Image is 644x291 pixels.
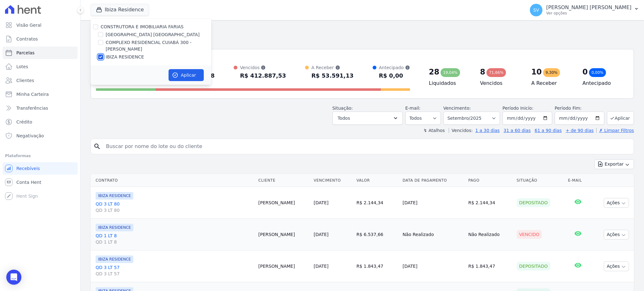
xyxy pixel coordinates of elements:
input: Buscar por nome do lote ou do cliente [102,140,631,153]
div: 71,66% [486,68,506,77]
th: Contrato [91,174,256,187]
span: IBIZA RESIDENCE [96,255,133,263]
h4: Vencidos [480,80,521,87]
a: Transferências [3,102,78,114]
td: Não Realizado [466,219,514,250]
label: [GEOGRAPHIC_DATA] [GEOGRAPHIC_DATA] [106,31,200,38]
a: [DATE] [314,232,328,237]
th: Pago [466,174,514,187]
button: Aplicar [169,69,204,81]
td: [DATE] [400,250,466,282]
a: + de 90 dias [566,128,594,133]
th: Valor [354,174,400,187]
td: R$ 2.144,34 [466,187,514,219]
th: E-mail [565,174,591,187]
th: Cliente [256,174,311,187]
div: Open Intercom Messenger [6,270,21,285]
a: [DATE] [314,264,328,269]
td: Não Realizado [400,219,466,250]
div: Vencido [517,230,542,239]
label: Situação: [332,106,353,111]
div: 10 [531,67,541,77]
span: SV [533,8,539,12]
a: 61 a 90 dias [535,128,562,133]
div: 0 [582,67,588,77]
td: R$ 1.843,47 [354,250,400,282]
div: 19,04% [441,68,460,77]
a: Crédito [3,116,78,128]
td: R$ 1.843,47 [466,250,514,282]
label: Vencimento: [443,106,471,111]
button: SV [PERSON_NAME] [PERSON_NAME] Ver opções [525,1,644,19]
a: Visão Geral [3,19,78,31]
button: Ibiza Residence [91,4,149,16]
span: IBIZA RESIDENCE [96,192,133,200]
td: [PERSON_NAME] [256,250,311,282]
div: 8 [480,67,486,77]
label: ↯ Atalhos [423,128,445,133]
a: Lotes [3,60,78,73]
span: Parcelas [16,50,35,56]
span: Crédito [16,119,32,125]
div: 28 [429,67,439,77]
a: ✗ Limpar Filtros [596,128,634,133]
a: Recebíveis [3,162,78,175]
div: Depositado [517,198,550,207]
span: Visão Geral [16,22,42,28]
span: Minha Carteira [16,91,49,97]
i: search [93,143,101,150]
div: Antecipado [379,64,410,71]
h4: Liquidados [429,80,470,87]
a: 31 a 60 dias [503,128,530,133]
button: Aplicar [607,111,634,125]
div: Depositado [517,262,550,271]
div: Vencidos [240,64,286,71]
div: 9,30% [543,68,560,77]
a: QD 1 LT 8QD 1 LT 8 [96,233,253,245]
a: QD 3 LT 80QD 3 LT 80 [96,201,253,213]
button: Todos [332,112,403,125]
label: CONSTRUTORA E IMOBILIARIA FARIAS [101,24,184,29]
a: Conta Hent [3,176,78,189]
label: E-mail: [405,106,421,111]
span: Contratos [16,36,38,42]
span: Recebíveis [16,165,40,172]
div: Plataformas [5,152,75,160]
span: Negativação [16,133,44,139]
span: QD 3 LT 57 [96,271,253,277]
a: 1 a 30 dias [475,128,500,133]
button: Ações [604,230,629,239]
td: R$ 2.144,34 [354,187,400,219]
label: Período Inicío: [502,106,533,111]
a: QD 3 LT 57QD 3 LT 57 [96,264,253,277]
span: Clientes [16,77,34,84]
label: Vencidos: [449,128,473,133]
label: COMPLEXO RESIDENCIAL CUIABÁ 300 - [PERSON_NAME] [106,39,211,52]
th: Situação [514,174,565,187]
td: [PERSON_NAME] [256,187,311,219]
a: Parcelas [3,47,78,59]
button: Exportar [594,159,634,169]
div: R$ 412.887,53 [240,71,286,81]
td: [DATE] [400,187,466,219]
button: Ações [604,261,629,271]
label: IBIZA RESIDENCE [106,54,144,60]
a: Contratos [3,33,78,45]
span: IBIZA RESIDENCE [96,224,133,231]
div: R$ 0,00 [379,71,410,81]
span: QD 3 LT 80 [96,207,253,213]
a: Negativação [3,129,78,142]
th: Vencimento [311,174,354,187]
h4: Antecipado [582,80,624,87]
a: Clientes [3,74,78,87]
div: 0,00% [589,68,606,77]
td: [PERSON_NAME] [256,219,311,250]
td: R$ 6.537,66 [354,219,400,250]
button: Ações [604,198,629,208]
a: [DATE] [314,200,328,205]
span: Conta Hent [16,179,41,185]
label: Período Fim: [555,105,604,112]
span: Todos [338,114,350,122]
p: Ver opções [546,11,631,16]
div: R$ 53.591,13 [311,71,353,81]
